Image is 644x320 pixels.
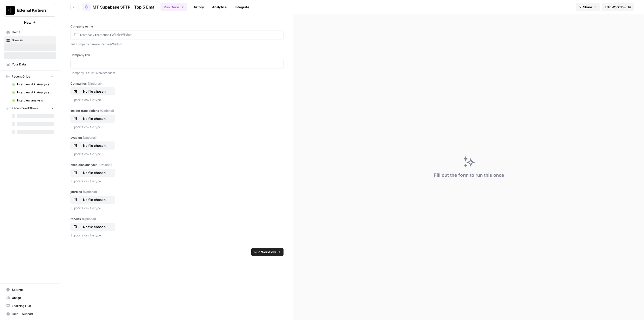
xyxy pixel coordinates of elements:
p: No file chosen [78,143,110,148]
button: Recent Workflows [4,104,56,112]
label: insider transactions [70,109,284,113]
a: Learning Hub [4,302,56,310]
span: Edit Workflow [605,5,626,10]
p: Supports .csv file type [70,233,284,238]
span: Interview API Analysis Earnings First Grid (1) [17,90,54,95]
p: No file chosen [78,197,110,202]
p: Supports .csv file type [70,179,284,184]
button: No file chosen [70,141,115,150]
button: No file chosen [70,196,115,204]
a: Interview API Analysis Earnings First Grid (1) [9,88,56,96]
span: (Optional) [98,163,112,167]
a: Usage [4,294,56,302]
img: External Partners Logo [6,6,15,15]
a: Interview analysis [9,96,56,104]
button: No file chosen [70,223,115,231]
p: Full company name on WhaleWisdom [70,42,284,47]
span: New [24,20,31,25]
span: (Optional) [100,109,114,113]
span: Help + Support [12,312,54,316]
button: Run Workflow [251,248,284,256]
a: Edit Workflow [602,3,634,11]
p: No file chosen [78,89,110,94]
button: No file chosen [70,87,115,95]
span: Home [12,30,54,34]
div: Fill out the form to run this once [434,172,504,179]
a: Integrate [232,3,252,11]
p: Supports .csv file type [70,152,284,157]
a: Settings [4,286,56,294]
span: Run Workflow [254,250,276,255]
button: No file chosen [70,115,115,123]
label: Companies [70,81,284,86]
span: (Optional) [83,135,97,140]
button: Run Once [160,3,187,11]
span: (Optional) [88,81,102,86]
p: Supports .csv file type [70,97,284,102]
label: execution analysis [70,163,284,167]
p: Supports .csv file type [70,125,284,130]
span: (Optional) [83,190,97,194]
p: Supports .csv file type [70,206,284,211]
span: MT Supabase SFTP - Top 5 Email [93,4,156,10]
label: evasion [70,135,284,140]
a: History [189,3,207,11]
a: Home [4,28,56,36]
button: Help + Support [4,310,56,318]
span: Interview analysis [17,98,54,103]
label: reports [70,217,284,221]
span: Recent Workflows [12,106,38,111]
p: No file chosen [78,224,110,229]
label: Company link [70,53,284,57]
button: Share [576,3,600,11]
span: (Optional) [82,217,96,221]
span: Browse [12,38,54,43]
a: Your Data [4,60,56,68]
span: Share [583,5,592,10]
a: Browse [4,36,56,44]
label: Company name [70,24,284,29]
span: Settings [12,288,54,292]
span: Learning Hub [12,304,54,308]
button: Recent Grids [4,73,56,80]
a: Analytics [209,3,230,11]
span: Usage [12,296,54,300]
p: Company URL on WhaleWisdom [70,70,284,76]
a: Interview API Analysis Earnings First Grid (1) (Copy) [9,80,56,88]
p: No file chosen [78,116,110,121]
span: Your Data [12,62,54,67]
p: No file chosen [78,170,110,175]
span: Recent Grids [12,74,30,79]
button: Workspace: External Partners [4,4,56,17]
label: jobroles [70,190,284,194]
button: No file chosen [70,169,115,177]
span: Interview API Analysis Earnings First Grid (1) (Copy) [17,82,54,87]
span: External Partners [17,8,47,13]
a: MT Supabase SFTP - Top 5 Email [83,3,156,11]
button: New [4,19,56,26]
